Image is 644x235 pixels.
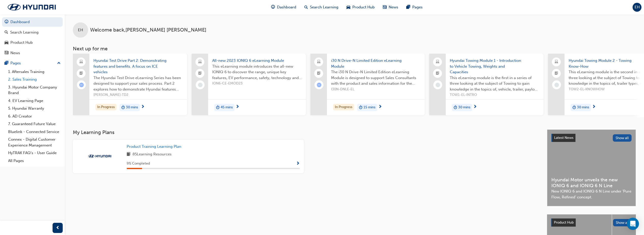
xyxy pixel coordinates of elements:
[406,4,410,10] span: pages-icon
[271,4,275,10] span: guage-icon
[436,59,439,65] span: laptop-icon
[127,144,181,149] span: Product Training Learning Plan
[454,104,457,111] span: duration-icon
[6,83,63,97] a: 3. Hyundai Motor Company Brand
[450,58,539,75] span: Hyundai Towing Module 1 - Introduction to Vehicle Towing, Weights and Capacities
[331,86,421,92] span: I30N-DNLE-EL
[198,70,202,77] span: booktick-icon
[389,4,398,10] span: News
[304,4,308,10] span: search-icon
[310,54,425,115] a: i30 N Drive-N Limited Edition eLearning ModuleThe i30 N Drive-N Limited Edition eLearning Module ...
[198,83,203,87] span: learningRecordVerb_NONE-icon
[78,27,83,33] span: EH
[429,54,543,115] a: Hyundai Towing Module 1 - Introduction to Vehicle Towing, Weights and CapacitiesThis eLearning mo...
[554,83,559,87] span: learningRecordVerb_NONE-icon
[236,105,239,109] span: next-icon
[127,161,150,167] span: 9 % Completed
[2,38,63,47] a: Product Hub
[379,2,402,12] a: news-iconNews
[267,2,300,12] a: guage-iconDashboard
[10,60,21,66] div: Pages
[551,218,632,227] a: Product HubShow all
[79,70,83,77] span: booktick-icon
[572,104,576,111] span: duration-icon
[86,154,114,159] img: Trak
[592,105,596,109] span: next-icon
[554,136,573,140] span: Latest News
[6,112,63,120] a: 6. AD Creator
[402,2,427,12] a: pages-iconPages
[212,81,302,86] span: ION6-CE-EMOD23
[277,4,296,10] span: Dashboard
[436,70,439,77] span: booktick-icon
[300,2,342,12] a: search-iconSearch Learning
[6,149,63,157] a: HyTRAK FAQ's - User Guide
[5,61,8,66] span: pages-icon
[5,51,8,55] span: news-icon
[551,188,632,200] span: New IONIQ 6 and IONIQ 6 N Line under ‘Pure Flow, Refined’ concept.
[364,105,375,110] span: 15 mins
[450,92,539,98] span: TOW1-EL-INTRO
[6,128,63,136] a: Bluelink - Connected Service
[383,4,387,10] span: news-icon
[79,59,83,65] span: laptop-icon
[5,30,8,35] span: search-icon
[79,83,84,87] span: learningRecordVerb_ATTEMPT-icon
[65,46,644,52] h3: Next up for me
[555,70,558,77] span: booktick-icon
[95,104,117,111] div: In Progress
[6,120,63,128] a: 7. Guaranteed Future Value
[352,4,375,10] span: Product Hub
[2,58,63,68] button: Pages
[10,30,39,35] div: Search Learning
[121,104,125,111] span: duration-icon
[547,129,636,206] a: Latest NewsShow allHyundai Motor unveils the new IONIQ 6 and IONIQ 6 N LineNew IONIQ 6 and IONIQ ...
[331,69,421,86] span: The i30 N Drive-N Limited Edition eLearning Module is designed to support Sales Consultants with ...
[473,105,477,109] span: next-icon
[6,97,63,105] a: 4. EV Learning Page
[296,161,300,166] span: Show Progress
[6,68,63,76] a: 1. Aftersales Training
[73,129,539,135] h3: My Learning Plans
[310,4,338,10] span: Search Learning
[458,105,470,110] span: 30 mins
[6,157,63,165] a: All Pages
[127,151,130,158] span: book-icon
[635,4,640,10] span: EH
[551,177,632,188] span: Hyundai Motor unveils the new IONIQ 6 and IONIQ 6 N Line
[216,104,220,111] span: duration-icon
[412,4,423,10] span: Pages
[93,58,183,75] span: Hyundai Test Drive Part 2: Demonstrating features and benefits. A focus on ICE vehicles
[127,144,183,150] a: Product Training Learning Plan
[90,27,206,33] span: Welcome back , [PERSON_NAME] [PERSON_NAME]
[93,75,183,92] span: The Hyundai Test Drive eLearning Series has been designed to support your sales process. Part 2 e...
[436,83,440,87] span: learningRecordVerb_NONE-icon
[342,2,379,12] a: car-iconProduct Hub
[57,60,61,67] span: up-icon
[133,151,172,158] span: 85 Learning Resources
[6,105,63,112] a: 5. Hyundai Warranty
[192,54,306,115] a: All-new 2023 IONIQ 6 eLearning ModuleThis eLearning module introduces the all-new IONIQ 6 to disc...
[10,50,20,56] div: News
[5,20,8,24] span: guage-icon
[378,105,382,109] span: next-icon
[450,75,539,92] span: This eLearning module is the first in a series of three looking at the subject of Towing to gain ...
[317,83,321,87] span: learningRecordVerb_ATTEMPT-icon
[6,136,63,149] a: Connex - Digital Customer Experience Management
[317,59,321,65] span: laptop-icon
[554,220,574,225] span: Product Hub
[126,105,138,110] span: 30 mins
[577,105,589,110] span: 30 mins
[296,160,300,167] button: Show Progress
[551,134,632,142] a: Latest NewsShow all
[633,3,641,12] button: EH
[56,225,60,231] span: prev-icon
[333,104,354,111] div: In Progress
[2,17,63,27] a: Dashboard
[3,2,61,12] img: Trak
[317,70,321,77] span: booktick-icon
[346,4,350,10] span: car-icon
[5,40,8,45] span: car-icon
[331,58,421,69] span: i30 N Drive-N Limited Edition eLearning Module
